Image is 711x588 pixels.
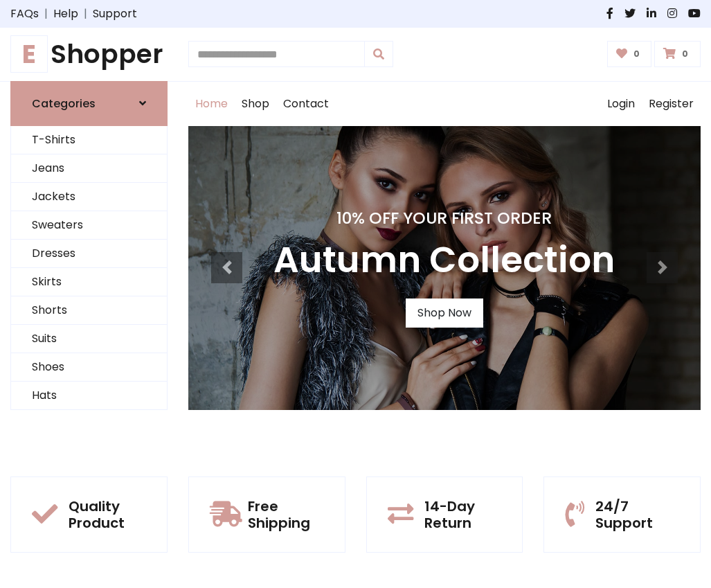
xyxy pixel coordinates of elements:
[11,268,167,296] a: Skirts
[11,126,167,154] a: T-Shirts
[188,82,235,126] a: Home
[93,6,137,22] a: Support
[678,48,692,60] span: 0
[11,211,167,240] a: Sweaters
[600,82,642,126] a: Login
[78,6,93,22] span: |
[11,325,167,353] a: Suits
[248,498,324,531] h5: Free Shipping
[39,6,53,22] span: |
[10,81,168,126] a: Categories
[595,498,679,531] h5: 24/7 Support
[273,239,615,282] h3: Autumn Collection
[276,82,336,126] a: Contact
[273,208,615,228] h4: 10% Off Your First Order
[235,82,276,126] a: Shop
[11,240,167,268] a: Dresses
[10,6,39,22] a: FAQs
[11,183,167,211] a: Jackets
[654,41,701,67] a: 0
[32,97,96,110] h6: Categories
[10,35,48,73] span: E
[11,154,167,183] a: Jeans
[10,39,168,70] h1: Shopper
[424,498,502,531] h5: 14-Day Return
[607,41,652,67] a: 0
[53,6,78,22] a: Help
[630,48,643,60] span: 0
[69,498,146,531] h5: Quality Product
[406,299,483,328] a: Shop Now
[642,82,701,126] a: Register
[11,382,167,410] a: Hats
[11,353,167,382] a: Shoes
[11,296,167,325] a: Shorts
[10,39,168,70] a: EShopper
